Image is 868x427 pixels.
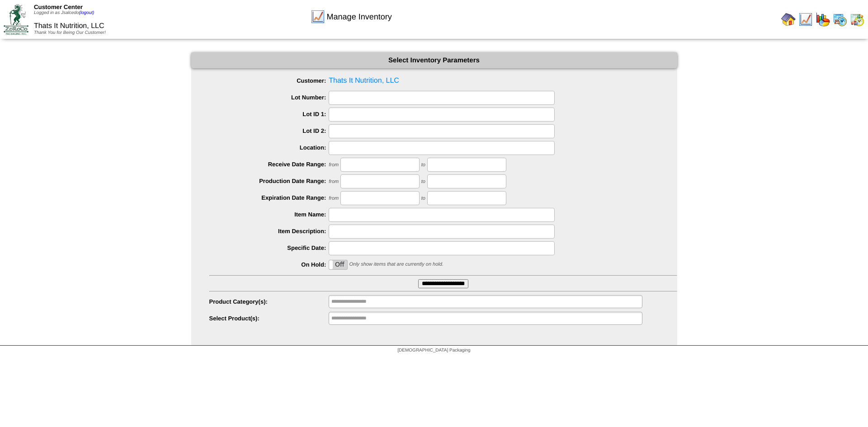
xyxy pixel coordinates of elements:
span: Thats It Nutrition, LLC [209,74,677,88]
span: Only show items that are currently on hold. [349,262,443,267]
span: Logged in as Jsalcedo [34,10,94,15]
label: Select Product(s): [209,315,329,322]
label: Receive Date Range: [209,161,329,168]
label: Customer: [209,77,329,84]
span: to [421,162,425,168]
label: Off [329,260,347,269]
label: Item Description: [209,228,329,235]
div: Select Inventory Parameters [191,52,677,68]
label: Item Name: [209,211,329,218]
label: Lot ID 2: [209,127,329,134]
label: Product Category(s): [209,298,329,305]
img: graph.gif [816,12,830,27]
span: to [421,196,425,201]
img: calendarinout.gif [850,12,864,27]
span: Thank You for Being Our Customer! [34,30,106,35]
span: to [421,179,425,184]
div: OnOff [329,260,348,270]
label: Production Date Range: [209,178,329,184]
span: from [329,179,339,184]
span: from [329,162,339,168]
span: from [329,196,339,201]
label: Lot Number: [209,94,329,101]
a: (logout) [79,10,94,15]
span: Manage Inventory [327,12,392,22]
img: home.gif [781,12,796,27]
img: line_graph.gif [311,9,325,24]
img: line_graph.gif [798,12,813,27]
img: ZoRoCo_Logo(Green%26Foil)%20jpg.webp [4,4,28,34]
label: Location: [209,144,329,151]
span: Thats It Nutrition, LLC [34,22,104,30]
span: Customer Center [34,4,83,10]
label: Specific Date: [209,244,329,251]
label: Lot ID 1: [209,111,329,117]
label: Expiration Date Range: [209,194,329,201]
label: On Hold: [209,261,329,268]
span: [DEMOGRAPHIC_DATA] Packaging [397,348,470,353]
img: calendarprod.gif [833,12,847,27]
